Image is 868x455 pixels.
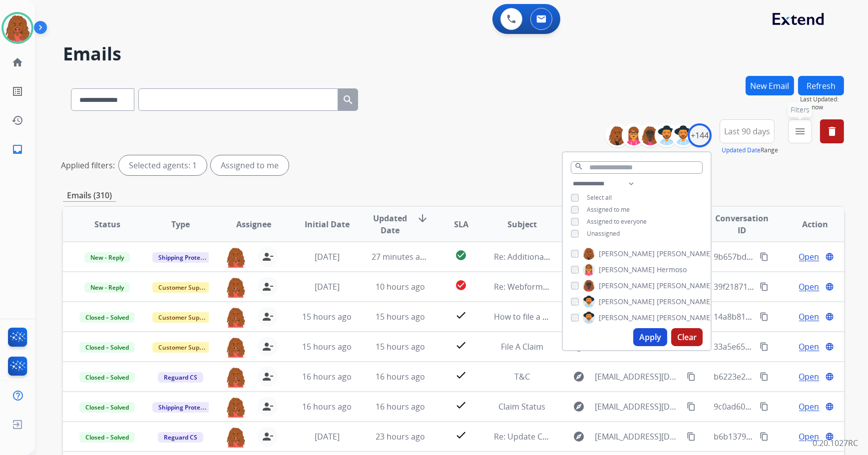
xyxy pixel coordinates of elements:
[454,218,468,230] span: SLA
[455,279,467,291] mat-icon: check_circle
[657,297,713,307] span: [PERSON_NAME]
[573,401,585,413] mat-icon: explore
[587,205,630,214] span: Assigned to me
[226,277,246,298] img: agent-avatar
[587,193,612,202] span: Select all
[800,95,844,103] span: Last Updated:
[501,341,543,352] span: File A Claim
[236,218,271,230] span: Assignee
[158,372,203,383] span: Reguard CS
[574,162,583,171] mat-icon: search
[376,281,425,292] span: 10 hours ago
[262,251,274,263] mat-icon: person_remove
[599,281,655,291] span: [PERSON_NAME]
[760,342,769,351] mat-icon: content_copy
[760,432,769,441] mat-icon: content_copy
[376,311,425,322] span: 15 hours ago
[657,265,687,275] span: Hermoso
[226,247,246,268] img: agent-avatar
[514,371,530,382] span: T&C
[11,56,23,68] mat-icon: home
[84,282,130,293] span: New - Reply
[262,431,274,443] mat-icon: person_remove
[302,311,352,322] span: 15 hours ago
[63,189,116,202] p: Emails (310)
[372,251,430,262] span: 27 minutes ago
[657,281,713,291] span: [PERSON_NAME]
[657,313,713,323] span: [PERSON_NAME]
[305,218,350,230] span: Initial Date
[799,431,820,443] span: Open
[372,212,409,236] span: Updated Date
[507,218,537,230] span: Subject
[799,281,820,293] span: Open
[788,119,812,143] button: Filters
[714,281,863,292] span: 39f21871-d615-4fd7-ae41-d498230c17f1
[799,251,820,263] span: Open
[595,401,681,413] span: [EMAIL_ADDRESS][DOMAIN_NAME]
[599,249,655,259] span: [PERSON_NAME]
[746,76,794,95] button: New Email
[11,85,23,97] mat-icon: list_alt
[302,341,352,352] span: 15 hours ago
[158,432,203,443] span: Reguard CS
[633,328,667,346] button: Apply
[799,311,820,323] span: Open
[722,146,778,154] span: Range
[714,371,868,382] span: b6223e22-b238-41b7-b7d2-d5dfba9f772a
[595,431,681,443] span: [EMAIL_ADDRESS][DOMAIN_NAME]
[825,372,834,381] mat-icon: language
[262,371,274,383] mat-icon: person_remove
[262,311,274,323] mat-icon: person_remove
[376,401,425,412] span: 16 hours ago
[687,402,696,411] mat-icon: content_copy
[152,312,217,323] span: Customer Support
[494,311,562,322] span: How to file a claim
[573,431,585,443] mat-icon: explore
[599,297,655,307] span: [PERSON_NAME]
[376,431,425,442] span: 23 hours ago
[152,282,217,293] span: Customer Support
[724,129,770,133] span: Last 90 days
[573,371,585,383] mat-icon: explore
[760,252,769,261] mat-icon: content_copy
[657,249,713,259] span: [PERSON_NAME]
[720,119,775,143] button: Last 90 days
[494,251,593,262] span: Re: Additional Information
[494,431,558,442] span: Re: Update Claim
[799,341,820,353] span: Open
[302,371,352,382] span: 16 hours ago
[760,282,769,291] mat-icon: content_copy
[800,103,844,111] span: Just now
[455,309,467,321] mat-icon: check
[499,401,546,412] span: Claim Status
[84,252,130,263] span: New - Reply
[79,402,135,413] span: Closed – Solved
[94,218,120,230] span: Status
[813,437,858,449] p: 0.20.1027RC
[79,372,135,383] span: Closed – Solved
[119,155,207,175] div: Selected agents: 1
[152,252,221,263] span: Shipping Protection
[825,342,834,351] mat-icon: language
[687,372,696,381] mat-icon: content_copy
[825,312,834,321] mat-icon: language
[226,307,246,328] img: agent-avatar
[455,429,467,441] mat-icon: check
[315,251,340,262] span: [DATE]
[342,94,354,106] mat-icon: search
[687,432,696,441] mat-icon: content_copy
[61,159,115,171] p: Applied filters:
[825,282,834,291] mat-icon: language
[825,432,834,441] mat-icon: language
[262,341,274,353] mat-icon: person_remove
[376,371,425,382] span: 16 hours ago
[226,397,246,418] img: agent-avatar
[79,312,135,323] span: Closed – Solved
[315,281,340,292] span: [DATE]
[3,14,31,42] img: avatar
[714,431,863,442] span: b6b1379a-ff3b-449d-828c-c3720f84185c
[455,339,467,351] mat-icon: check
[455,399,467,411] mat-icon: check
[799,401,820,413] span: Open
